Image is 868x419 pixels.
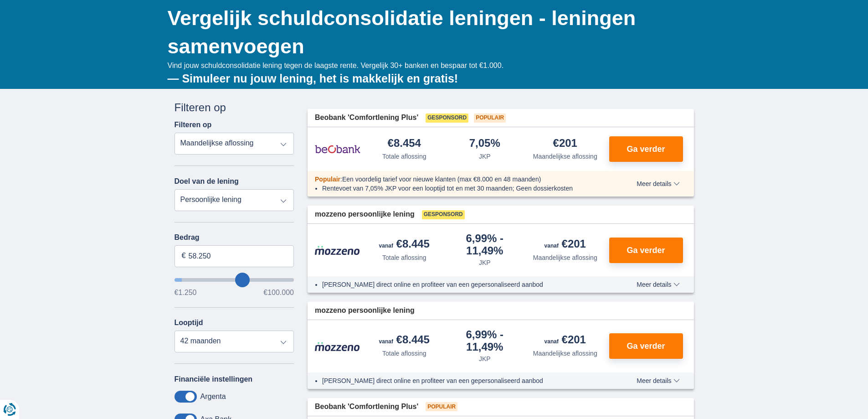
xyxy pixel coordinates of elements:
span: mozzeno persoonlijke lening [315,305,415,316]
label: Financiële instellingen [175,375,253,383]
span: Meer details [637,181,679,187]
span: Beobank 'Comfortlening Plus' [315,402,418,412]
span: Ga verder [627,246,665,254]
label: Argenta [200,393,226,401]
span: Ga verder [627,342,665,350]
span: Meer details [637,281,679,288]
button: Ga verder [609,333,683,359]
div: Maandelijkse aflossing [533,349,597,358]
span: Populair [426,402,457,411]
div: JKP [479,152,491,161]
div: JKP [479,258,491,267]
img: product.pl.alt Mozzeno [315,341,360,352]
span: Populair [474,114,506,123]
button: Ga verder [609,136,683,162]
div: €8.445 [379,238,430,251]
li: Rentevoet van 7,05% JKP voor een looptijd tot en met 30 maanden; Geen dossierkosten [322,184,603,193]
div: Vind jouw schuldconsolidatie lening tegen de laagste rente. Vergelijk 30+ banken en bespaar tot €... [168,61,694,87]
li: [PERSON_NAME] direct online en profiteer van een gepersonaliseerd aanbod [322,376,603,385]
span: €100.000 [263,289,294,296]
div: Filteren op [175,100,294,115]
div: €8.454 [388,138,421,150]
div: Maandelijkse aflossing [533,253,597,262]
div: Totale aflossing [382,152,426,161]
label: Doel van de lening [175,177,239,186]
button: Meer details [630,281,686,288]
div: €201 [553,138,577,150]
span: Gesponsord [426,114,468,123]
div: Maandelijkse aflossing [533,152,597,161]
div: 6,99% [448,233,522,256]
span: Gesponsord [422,210,465,219]
div: JKP [479,354,491,363]
input: wantToBorrow [175,278,294,282]
button: Ga verder [609,238,683,263]
span: Beobank 'Comfortlening Plus' [315,113,418,123]
b: — Simuleer nu jouw lening, het is makkelijk en gratis! [168,72,458,85]
span: €1.250 [175,289,197,296]
div: 7,05% [469,138,500,150]
div: 6,99% [448,329,522,352]
span: Een voordelig tarief voor nieuwe klanten (max €8.000 en 48 maanden) [342,176,541,183]
label: Filteren op [175,121,212,129]
img: product.pl.alt Beobank [315,138,360,160]
div: : [308,175,611,184]
span: mozzeno persoonlijke lening [315,209,415,220]
div: €201 [544,238,586,251]
span: Populair [315,176,340,183]
div: €201 [544,334,586,347]
div: Totale aflossing [382,349,426,358]
label: Looptijd [175,319,203,327]
img: product.pl.alt Mozzeno [315,245,360,255]
span: Meer details [637,378,679,384]
div: €8.445 [379,334,430,347]
span: Ga verder [627,145,665,153]
span: € [182,251,186,261]
label: Bedrag [175,233,294,242]
div: Totale aflossing [382,253,426,262]
li: [PERSON_NAME] direct online en profiteer van een gepersonaliseerd aanbod [322,280,603,289]
h1: Vergelijk schuldconsolidatie leningen - leningen samenvoegen [168,4,694,61]
button: Meer details [630,377,686,384]
button: Meer details [630,180,686,187]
